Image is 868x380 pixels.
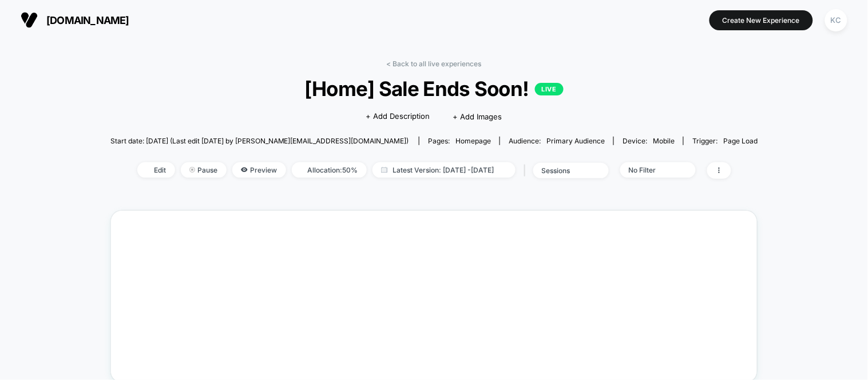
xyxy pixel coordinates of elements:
div: sessions [542,166,588,175]
div: KC [825,9,847,31]
img: end [189,167,195,173]
span: Preview [232,162,286,178]
div: Audience: [509,137,605,145]
img: calendar [381,167,387,173]
span: Page Load [723,137,758,145]
div: Pages: [428,137,491,145]
div: Trigger: [692,137,758,145]
span: Start date: [DATE] (Last edit [DATE] by [PERSON_NAME][EMAIL_ADDRESS][DOMAIN_NAME]) [110,137,409,145]
span: + Add Description [366,111,430,122]
span: [DOMAIN_NAME] [46,14,129,26]
p: LIVE [535,83,564,95]
span: mobile [653,137,675,145]
div: No Filter [629,166,675,174]
button: [DOMAIN_NAME] [17,11,133,29]
span: Allocation: 50% [292,162,367,178]
span: homepage [455,137,491,145]
span: Primary Audience [546,137,605,145]
span: | [521,162,533,179]
button: KC [822,9,851,32]
span: Edit [137,162,175,178]
img: Visually logo [21,11,38,29]
span: Latest Version: [DATE] - [DATE] [372,162,516,178]
span: + Add Images [453,112,502,121]
span: Pause [181,162,227,178]
span: Device: [613,137,683,145]
button: Create New Experience [710,10,813,30]
span: [Home] Sale Ends Soon! [142,77,725,101]
a: < Back to all live experiences [387,59,482,68]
